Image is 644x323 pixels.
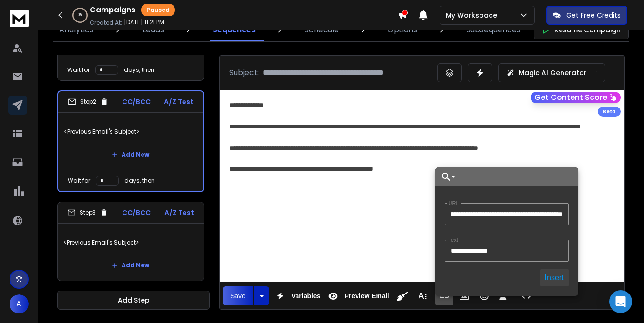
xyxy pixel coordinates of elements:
div: Step 2 [68,98,109,106]
button: Insert Image (Ctrl+P) [455,286,473,305]
p: Created At: [90,19,122,27]
button: Preview Email [324,286,391,305]
button: Save [223,286,253,305]
button: Code View [517,286,535,305]
p: days, then [124,66,154,74]
div: Beta [598,107,621,117]
button: Get Free Credits [546,6,627,25]
span: Variables [289,292,323,300]
li: Step2CC/BCCA/Z Test<Previous Email's Subject>Add NewWait fordays, then [57,90,204,192]
li: Step3CC/BCCA/Z Test<Previous Email's Subject>Add New [57,202,204,281]
button: Insert [540,269,569,286]
button: Add Step [57,291,210,310]
button: Variables [271,286,323,305]
p: CC/BCC [122,97,151,107]
p: [DATE] 11:21 PM [124,19,164,26]
p: <Previous Email's Subject> [64,118,197,145]
button: A [10,294,29,313]
img: logo [10,10,29,27]
p: 0 % [78,12,82,18]
p: <Previous Email's Subject> [63,229,198,256]
button: Insert Unsubscribe Link [495,286,513,305]
p: A/Z Test [164,208,194,217]
button: Choose Link [435,167,457,186]
button: Magic AI Generator [498,63,605,82]
p: CC/BCC [122,208,151,217]
label: URL [447,200,461,206]
p: Magic AI Generator [519,68,587,78]
p: Wait for [67,66,90,74]
div: Step 3 [67,208,108,217]
button: Add New [104,256,157,275]
div: Paused [141,4,175,16]
p: Wait for [68,177,90,185]
button: Get Content Score [531,92,621,103]
p: Subject: [229,67,259,78]
h1: Campaigns [90,4,135,16]
p: My Workspace [446,10,501,20]
p: Get Free Credits [566,10,621,20]
p: A/Z Test [164,97,194,107]
span: Preview Email [342,292,391,300]
p: days, then [124,177,155,185]
button: Emoticons [475,286,493,305]
label: Text [447,237,460,243]
button: Add New [104,145,157,164]
div: Open Intercom Messenger [609,290,632,313]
